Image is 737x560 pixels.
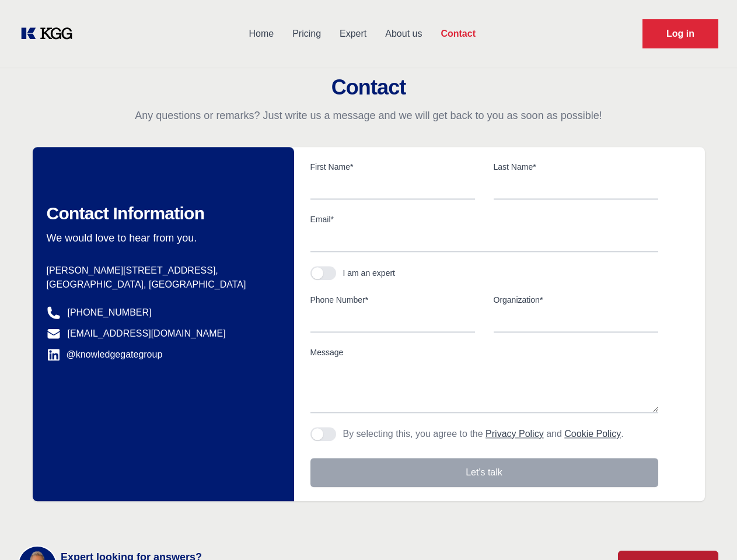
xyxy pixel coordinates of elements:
a: Pricing [283,19,330,49]
label: Phone Number* [310,294,475,306]
p: [PERSON_NAME][STREET_ADDRESS], [47,264,275,278]
label: First Name* [310,161,475,173]
a: @knowledgegategroup [47,348,163,362]
h2: Contact Information [47,203,275,224]
div: I am an expert [343,267,396,279]
p: Any questions or remarks? Just write us a message and we will get back to you as soon as possible! [14,108,723,123]
a: Privacy Policy [485,429,544,439]
a: About us [376,19,431,49]
a: [EMAIL_ADDRESS][DOMAIN_NAME] [68,327,226,341]
a: Home [239,19,283,49]
p: By selecting this, you agree to the and . [343,427,624,441]
label: Organization* [494,294,658,306]
a: Contact [431,19,485,49]
label: Last Name* [494,161,658,173]
a: Expert [330,19,376,49]
a: Cookie Policy [564,429,621,439]
p: [GEOGRAPHIC_DATA], [GEOGRAPHIC_DATA] [47,278,275,292]
label: Message [310,346,658,358]
a: [PHONE_NUMBER] [68,306,152,320]
a: Request Demo [642,19,718,48]
a: KOL Knowledge Platform: Talk to Key External Experts (KEE) [19,24,82,43]
button: Let's talk [310,458,658,487]
iframe: Chat Widget [679,504,737,560]
h2: Contact [14,76,723,99]
label: Email* [310,213,658,225]
p: We would love to hear from you. [47,231,275,245]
